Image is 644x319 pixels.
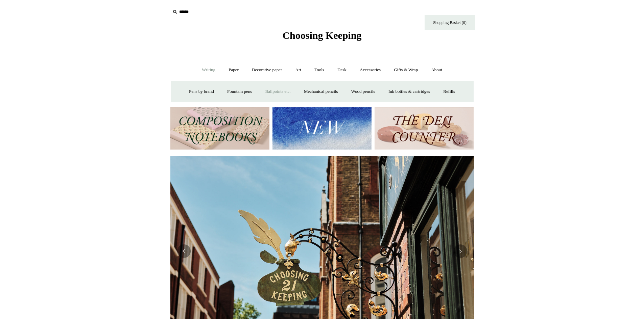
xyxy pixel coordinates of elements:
span: Choosing Keeping [282,30,361,41]
a: Ballpoints etc. [259,83,297,101]
a: Fountain pens [221,83,258,101]
a: Choosing Keeping [282,35,361,40]
a: Refills [437,83,461,101]
a: About [425,61,448,79]
a: Paper [222,61,245,79]
a: Gifts & Wrap [388,61,424,79]
img: The Deli Counter [375,107,474,150]
a: Art [289,61,307,79]
img: 202302 Composition ledgers.jpg__PID:69722ee6-fa44-49dd-a067-31375e5d54ec [170,107,269,150]
button: Previous [177,244,191,258]
img: New.jpg__PID:f73bdf93-380a-4a35-bcfe-7823039498e1 [272,107,372,150]
a: Wood pencils [345,83,381,101]
a: Pens by brand [183,83,220,101]
button: Next [454,244,467,258]
a: Desk [331,61,353,79]
a: Mechanical pencils [298,83,344,101]
a: Tools [308,61,330,79]
a: Ink bottles & cartridges [382,83,436,101]
a: Writing [196,61,221,79]
a: Accessories [354,61,387,79]
a: Shopping Basket (0) [425,15,475,30]
a: Decorative paper [246,61,288,79]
